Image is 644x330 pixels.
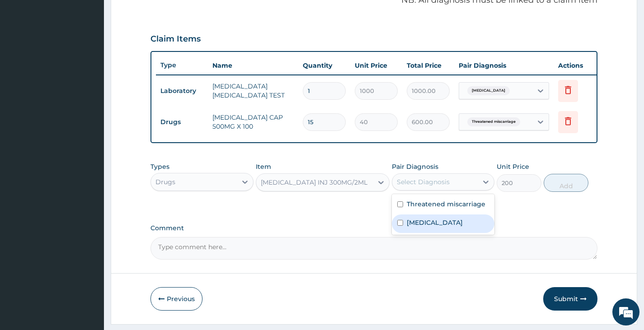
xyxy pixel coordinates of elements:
[150,224,597,232] label: Comment
[148,5,170,26] div: Minimize live chat window
[544,174,588,192] button: Add
[407,200,485,209] label: Threatened miscarriage
[208,77,298,104] td: [MEDICAL_DATA] [MEDICAL_DATA] TEST
[467,86,510,95] span: [MEDICAL_DATA]
[150,287,202,311] button: Previous
[156,83,208,99] td: Laboratory
[407,218,463,227] label: [MEDICAL_DATA]
[17,45,37,68] img: d_794563401_company_1708531726252_794563401
[208,108,298,135] td: [MEDICAL_DATA] CAP 500MG X 100
[298,56,350,74] th: Quantity
[467,117,520,126] span: Threatened miscarriage
[155,177,175,186] div: Drugs
[397,177,450,186] div: Select Diagnosis
[350,56,402,74] th: Unit Price
[261,178,367,187] div: [MEDICAL_DATA] INJ 300MG/2ML
[497,162,529,171] label: Unit Price
[5,228,172,259] textarea: Type your message and hit 'Enter'
[543,287,597,311] button: Submit
[454,56,554,74] th: Pair Diagnosis
[554,56,599,74] th: Actions
[47,51,152,62] div: Chat with us now
[402,56,454,74] th: Total Price
[150,34,201,44] h3: Claim Items
[392,162,438,171] label: Pair Diagnosis
[256,162,271,171] label: Item
[156,57,208,74] th: Type
[208,56,298,74] th: Name
[156,114,208,130] td: Drugs
[52,104,125,195] span: We're online!
[150,163,169,171] label: Types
